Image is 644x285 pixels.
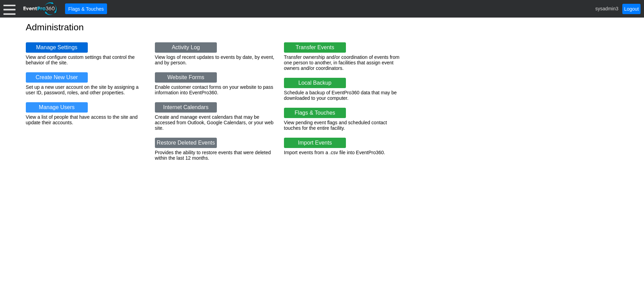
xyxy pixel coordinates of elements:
[155,138,217,148] a: Restore Deleted Events
[26,114,146,125] div: View a list of people that have access to the site and update their accounts.
[26,23,618,32] h1: Administration
[284,120,404,131] div: View pending event flags and scheduled contact touches for the entire facility.
[26,102,88,113] a: Manage Users
[284,108,346,118] a: Flags & Touches
[155,54,275,65] div: View logs of recent updates to events by date, by event, and by person.
[26,72,88,83] a: Create New User
[284,42,346,53] a: Transfer Events
[622,4,641,14] a: Logout
[595,6,619,11] span: sysadmin3
[284,150,404,155] div: Import events from a .csv file into EventPro360.
[26,42,88,53] a: Manage Settings
[155,150,275,161] div: Provides the ability to restore events that were deleted within the last 12 months.
[155,72,217,83] a: Website Forms
[67,5,105,12] span: Flags & Touches
[284,54,404,71] div: Transfer ownership and/or coordination of events from one person to another, in facilities that a...
[155,114,275,131] div: Create and manage event calendars that may be accessed from Outlook, Google Calendars, or your we...
[26,84,146,95] div: Set up a new user account on the site by assigning a user ID, password, roles, and other properties.
[3,3,15,15] div: Menu: Click or 'Crtl+M' to toggle menu open/close
[284,138,346,148] a: Import Events
[26,54,146,65] div: View and configure custom settings that control the behavior of the site.
[284,90,404,101] div: Schedule a backup of EventPro360 data that may be downloaded to your computer.
[155,102,217,113] a: Internet Calendars
[155,42,217,53] a: Activity Log
[155,84,275,95] div: Enable customer contact forms on your website to pass information into EventPro360.
[67,6,105,12] span: Flags & Touches
[284,78,346,88] a: Local Backup
[22,1,58,17] img: EventPro360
